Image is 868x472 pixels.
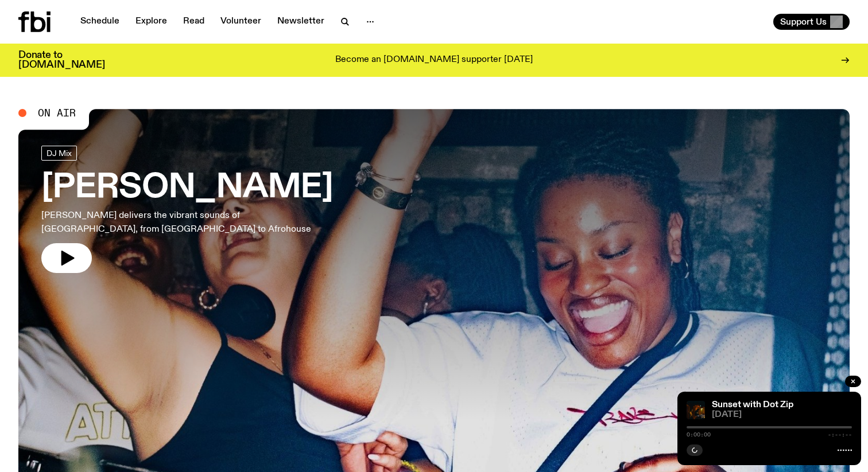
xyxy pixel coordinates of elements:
[214,14,268,30] a: Volunteer
[41,172,335,204] h3: [PERSON_NAME]
[38,108,76,118] span: On Air
[41,146,335,273] a: [PERSON_NAME][PERSON_NAME] delivers the vibrant sounds of [GEOGRAPHIC_DATA], from [GEOGRAPHIC_DAT...
[270,14,331,30] a: Newsletter
[335,55,533,65] p: Become an [DOMAIN_NAME] supporter [DATE]
[46,149,72,157] span: DJ Mix
[129,14,174,30] a: Explore
[687,401,705,419] img: Johnny Lieu and Rydeen stand at DJ decks at Oxford Art Factory, the room is dark and low lit in o...
[687,432,711,438] span: 0:00:00
[712,411,852,419] span: [DATE]
[41,209,335,236] p: [PERSON_NAME] delivers the vibrant sounds of [GEOGRAPHIC_DATA], from [GEOGRAPHIC_DATA] to Afrohouse
[773,14,850,30] button: Support Us
[18,50,105,70] h3: Donate to [DOMAIN_NAME]
[712,400,793,409] a: Sunset with Dot Zip
[73,14,126,30] a: Schedule
[828,432,852,438] span: -:--:--
[41,146,77,161] a: DJ Mix
[176,14,211,30] a: Read
[780,17,827,27] span: Support Us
